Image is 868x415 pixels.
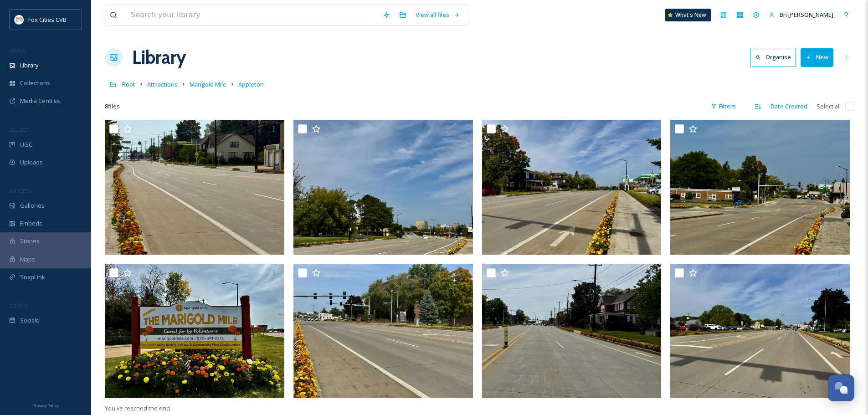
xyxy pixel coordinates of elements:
[122,80,135,88] span: Root
[238,80,264,88] span: Appleton
[706,97,740,115] div: Filters
[665,9,711,21] a: What's New
[482,120,662,255] img: Marigold Mile (6).jpg
[828,375,854,401] button: Open Chat
[780,10,833,19] span: Bri [PERSON_NAME]
[411,6,464,24] a: View all files
[122,79,135,90] a: Root
[105,120,284,255] img: Marigold Mile (8).jpg
[105,264,284,399] img: Marigold Mile (4).jpg
[190,80,226,88] span: Marigold Mile
[9,47,25,54] span: MEDIA
[147,80,178,88] span: Attractions
[126,5,378,25] input: Search your library
[482,264,662,399] img: Marigold Mile (2).jpg
[20,316,39,325] span: Socials
[670,120,850,255] img: Marigold Mile (5).jpg
[147,79,178,90] a: Attractions
[20,140,32,149] span: UGC
[238,79,264,90] a: Appleton
[15,15,24,24] img: images.png
[105,102,120,111] span: 8 file s
[670,264,850,399] img: Marigold Mile (1).jpg
[9,187,30,194] span: WIDGETS
[765,6,838,24] a: Bri [PERSON_NAME]
[766,97,812,115] div: Date Created
[32,403,59,409] span: Privacy Policy
[20,158,43,167] span: Uploads
[750,48,796,67] button: Organise
[20,237,40,246] span: Stories
[293,264,473,399] img: Marigold Mile (3).jpg
[20,97,60,105] span: Media Centres
[20,255,35,264] span: Maps
[132,44,186,71] a: Library
[9,302,27,309] span: SOCIALS
[801,48,833,67] button: New
[32,400,59,410] a: Privacy Policy
[20,79,50,87] span: Collections
[750,48,801,67] a: Organise
[293,120,473,255] img: Marigold Mile (7).jpg
[20,219,42,228] span: Embeds
[190,79,226,90] a: Marigold Mile
[20,273,45,282] span: SnapLink
[28,15,67,24] span: Fox Cities CVB
[817,102,841,111] span: Select all
[105,404,170,412] span: You've reached the end
[9,126,29,133] span: COLLECT
[20,201,45,210] span: Galleries
[20,61,38,70] span: Library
